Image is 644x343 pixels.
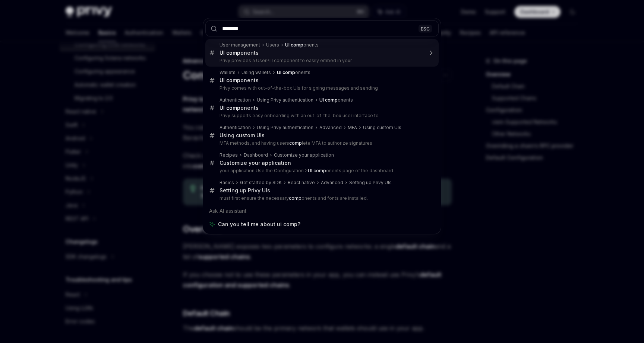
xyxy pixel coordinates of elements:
[240,180,282,186] div: Get started by SDK
[220,168,423,174] p: your application Use the Configuration > onents page of the dashboard
[220,77,259,84] div: onents
[285,42,319,48] div: onents
[220,180,234,186] div: Basics
[218,221,300,228] span: Can you tell me about ui comp?
[220,97,251,103] div: Authentication
[321,180,343,186] div: Advanced
[220,105,259,111] div: onents
[220,77,240,83] b: UI comp
[319,125,342,131] div: Advanced
[244,152,268,158] div: Dashboard
[289,140,302,146] b: comp
[220,160,291,166] div: Customize your application
[241,70,271,76] div: Using wallets
[220,49,240,56] b: UI comp
[220,105,240,111] b: UI comp
[220,85,423,91] p: Privy comes with out-of-the-box UIs for signing messages and sending
[277,70,310,76] div: onents
[266,42,279,48] div: Users
[363,125,401,131] div: Using custom UIs
[319,97,353,103] div: onents
[285,42,303,48] b: UI comp
[419,25,432,32] div: ESC
[220,152,238,158] div: Recipes
[220,125,251,131] div: Authentication
[220,140,423,146] p: MFA methods, and having users lete MFA to authorize signatures
[220,49,259,56] div: onents
[289,195,302,201] b: comp
[220,58,423,64] p: Privy provides a UserPill component to easily embed in your
[348,125,357,131] div: MFA
[349,180,392,186] div: Setting up Privy UIs
[277,70,295,75] b: UI comp
[274,152,334,158] div: Customize your application
[220,132,265,139] div: Using custom UIs
[220,70,236,76] div: Wallets
[308,168,326,173] b: UI comp
[288,180,315,186] div: React native
[220,195,423,201] p: must first ensure the necessary onents and fonts are installed.
[257,97,313,103] div: Using Privy authentication
[220,187,270,194] div: Setting up Privy UIs
[257,125,313,131] div: Using Privy authentication
[205,204,439,218] div: Ask AI assistant
[220,113,423,119] p: Privy supports easy onboarding with an out-of-the-box user interface to
[220,42,260,48] div: User management
[319,97,338,103] b: UI comp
